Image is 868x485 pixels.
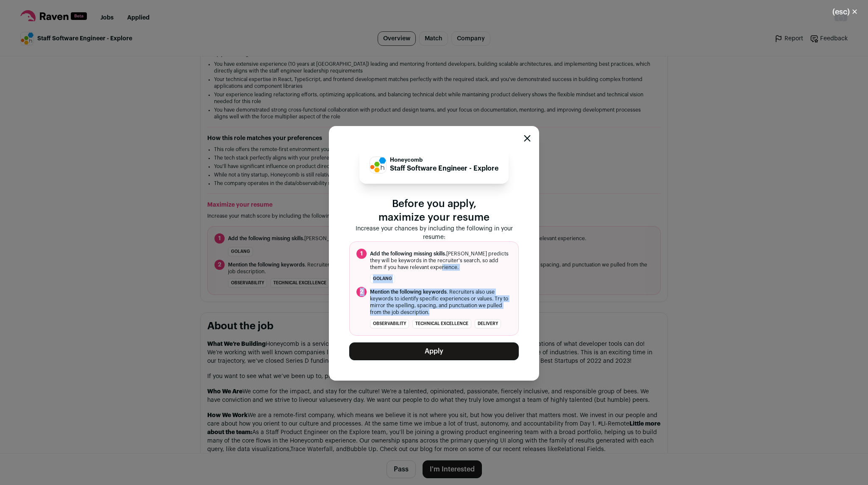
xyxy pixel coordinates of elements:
img: b26e69b365f5fb6eb44b3562a5bb4124e0ee913ce008584bd5391974d2c2769c.png [370,157,386,173]
span: 1 [356,249,367,259]
span: Mention the following keywords [370,289,447,294]
li: observability [370,319,409,328]
li: delivery [475,319,501,328]
span: [PERSON_NAME] predicts they will be keywords in the recruiter's search, so add them if you have r... [370,250,512,271]
button: Close modal [524,135,531,142]
li: technical excellence [412,319,471,328]
button: Apply [349,342,519,360]
p: Before you apply, maximize your resume [349,197,519,224]
p: Honeycomb [390,157,498,163]
li: Golang [370,274,395,283]
span: . Recruiters also use keywords to identify specific experiences or values. Try to mirror the spel... [370,289,512,316]
button: Close modal [822,3,868,21]
span: Add the following missing skills. [370,251,446,256]
span: 2 [356,287,367,297]
p: Increase your chances by including the following in your resume: [349,224,519,241]
p: Staff Software Engineer - Explore [390,163,498,174]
